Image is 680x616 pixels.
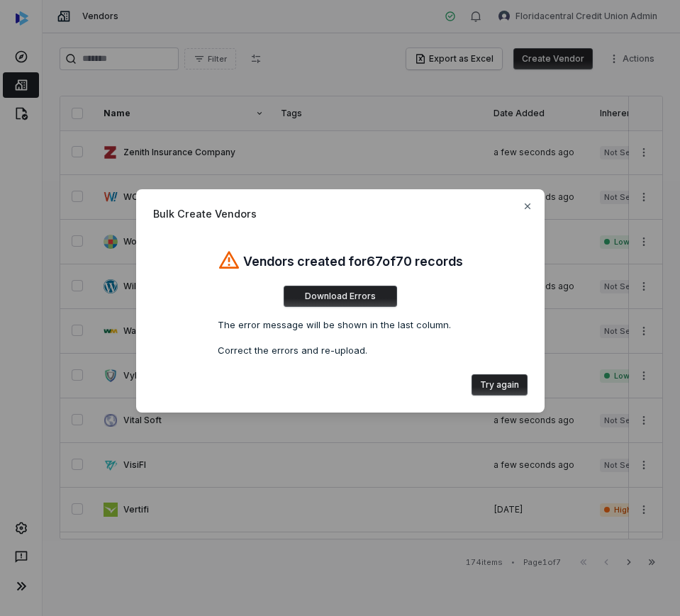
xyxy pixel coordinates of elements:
span: Vendors created for 67 of 70 records [243,252,463,271]
span: The error message will be shown in the last column. [218,318,463,332]
span: Bulk Create Vendors [153,206,528,221]
button: Download Errors [284,286,397,307]
button: Try again [472,374,528,396]
span: Correct the errors and re-upload. [218,344,463,358]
